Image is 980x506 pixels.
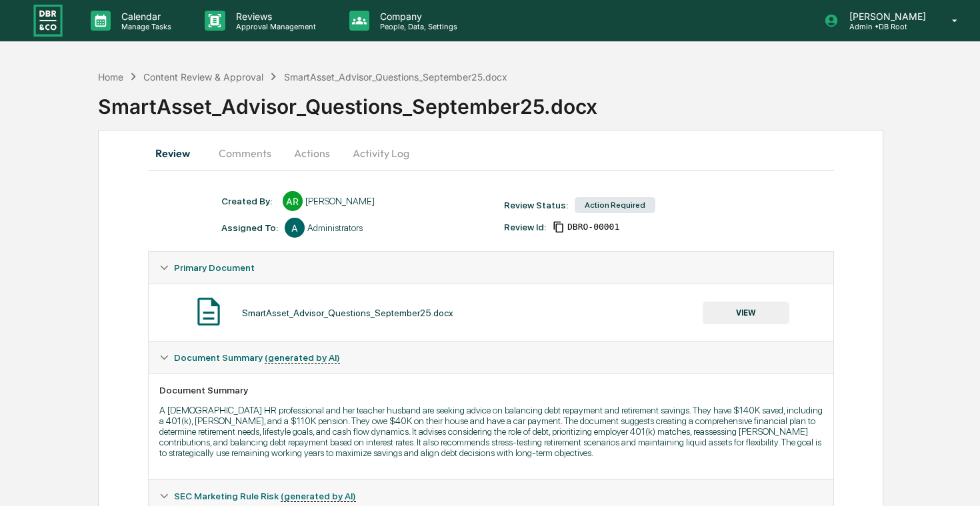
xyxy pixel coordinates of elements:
[208,137,282,169] button: Comments
[98,84,980,119] div: SmartAsset_Advisor_Questions_September25.docx
[149,252,833,284] div: Primary Document
[839,11,933,22] p: [PERSON_NAME]
[98,71,123,83] div: Home
[149,374,833,479] div: Document Summary (generated by AI)
[285,218,305,238] div: A
[281,491,356,502] u: (generated by AI)
[242,308,453,318] div: SmartAsset_Advisor_Questions_September25.docx
[192,295,225,328] img: Document Icon
[307,222,363,233] div: Administrators
[225,11,323,22] p: Reviews
[305,196,375,206] div: [PERSON_NAME]
[225,22,323,31] p: Approval Management
[32,3,64,38] img: logo
[567,222,619,232] span: 96e83b1d-fa15-4c72-ba5a-bb20b5cd08b4
[369,11,464,22] p: Company
[283,191,303,211] div: AR
[342,137,420,169] button: Activity Log
[174,352,340,363] span: Document Summary
[111,11,178,22] p: Calendar
[284,71,507,83] div: SmartAsset_Advisor_Questions_September25.docx
[504,200,568,210] div: Review Status:
[221,196,276,206] div: Created By: ‎ ‎
[369,22,464,31] p: People, Data, Settings
[149,342,833,374] div: Document Summary (generated by AI)
[149,284,833,341] div: Primary Document
[148,137,208,169] button: Review
[703,302,789,324] button: VIEW
[575,197,655,213] div: Action Required
[174,262,255,273] span: Primary Document
[174,491,356,501] span: SEC Marketing Rule Risk
[143,71,263,83] div: Content Review & Approval
[839,22,933,31] p: Admin • DB Root
[159,405,823,458] p: A [DEMOGRAPHIC_DATA] HR professional and her teacher husband are seeking advice on balancing debt...
[148,137,834,169] div: secondary tabs example
[265,352,340,364] u: (generated by AI)
[221,222,278,233] div: Assigned To:
[159,385,823,395] div: Document Summary
[504,222,546,232] div: Review Id:
[111,22,178,31] p: Manage Tasks
[282,137,342,169] button: Actions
